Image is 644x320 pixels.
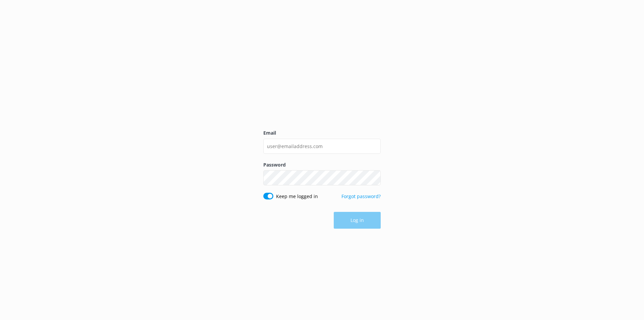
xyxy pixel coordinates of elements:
label: Email [263,129,381,137]
input: user@emailaddress.com [263,139,381,154]
a: Forgot password? [341,193,381,199]
label: Keep me logged in [276,193,318,200]
label: Password [263,161,381,169]
button: Show password [367,171,381,185]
